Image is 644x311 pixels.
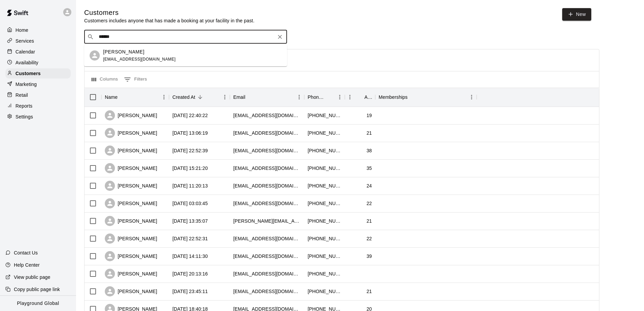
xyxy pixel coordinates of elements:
a: Customers [5,68,71,79]
div: 21 [366,130,372,136]
div: raesean10@gmail.com [233,182,301,189]
div: 2025-08-11 22:52:39 [172,147,208,154]
div: 22 [366,200,372,207]
div: 21 [366,288,372,295]
p: Availability [16,59,39,66]
div: 2025-07-26 22:52:31 [172,235,208,242]
p: [PERSON_NAME] [103,48,144,55]
div: +14165572293 [308,130,341,136]
button: Show filters [122,74,149,85]
div: Memberships [379,88,408,107]
div: +16473280177 [308,288,341,295]
div: [PERSON_NAME] [105,128,157,138]
div: Age [345,88,375,107]
div: monicawiehler@gmail.com [233,288,301,295]
div: Age [364,88,372,107]
div: +16479968322 [308,200,341,207]
a: Calendar [5,47,71,57]
div: rahim.adus@torontomu.ca [233,218,301,224]
div: [PERSON_NAME] [105,286,157,296]
p: Retail [16,92,28,98]
button: Clear [275,32,285,42]
div: 2025-07-14 23:45:11 [172,288,208,295]
button: Sort [355,92,364,102]
div: Phone Number [304,88,345,107]
button: Sort [245,92,255,102]
div: 2025-08-12 13:06:19 [172,130,208,136]
a: Retail [5,90,71,100]
div: Availability [5,58,71,68]
button: Menu [345,92,355,102]
div: [PERSON_NAME] [105,146,157,156]
a: Reports [5,101,71,111]
div: 2025-08-09 03:03:45 [172,200,208,207]
div: [PERSON_NAME] [105,234,157,244]
button: Menu [335,92,345,102]
div: [PERSON_NAME] [105,198,157,208]
div: jimenezhj@gmail.com [233,253,301,260]
div: [PERSON_NAME] [105,251,157,261]
button: Select columns [90,74,120,85]
div: 21 [366,218,372,224]
div: Email [230,88,304,107]
div: nslywchuk@gmail.com [233,147,301,154]
p: Contact Us [14,249,38,256]
a: New [562,8,591,21]
div: 2025-08-04 13:35:07 [172,218,208,224]
div: jtpasildo@gmail.com [233,130,301,136]
div: [PERSON_NAME] [105,216,157,226]
div: +16472975740 [308,218,341,224]
p: Calendar [16,48,35,55]
a: Services [5,36,71,46]
button: Menu [294,92,304,102]
div: 19 [366,112,372,119]
a: Home [5,25,71,35]
p: Playground Global [17,300,59,307]
p: Home [16,27,28,34]
span: [EMAIL_ADDRESS][DOMAIN_NAME] [103,57,176,62]
button: Menu [467,92,477,102]
div: 24 [366,182,372,189]
div: Email [233,88,245,107]
div: 38 [366,147,372,154]
button: Sort [195,92,205,102]
button: Sort [408,92,417,102]
div: [PERSON_NAME] [105,269,157,279]
div: +14167310821 [308,165,341,172]
div: i_domenech@yahoo.com [233,270,301,277]
div: 35 [366,165,372,172]
div: 2025-08-10 15:21:20 [172,165,208,172]
h5: Customers [84,8,255,17]
p: Settings [16,113,33,120]
p: Customers includes anyone that has made a booking at your facility in the past. [84,17,255,24]
p: Reports [16,103,32,109]
a: Marketing [5,79,71,89]
div: 22 [366,235,372,242]
div: raphaelgervis@yahoo.com [233,112,301,119]
button: Menu [159,92,169,102]
button: Sort [118,92,127,102]
div: Sean Handa [90,50,100,61]
div: Search customers by name or email [84,30,287,44]
p: Services [16,38,34,44]
p: Help Center [14,262,40,268]
div: 2025-07-18 14:11:30 [172,253,208,260]
button: Sort [325,92,335,102]
div: 2025-08-12 22:40:22 [172,112,208,119]
div: tylerhawess@yahoo.com [233,165,301,172]
p: Marketing [16,81,37,88]
a: Settings [5,112,71,122]
div: +14165182166 [308,253,341,260]
div: 2025-07-17 20:13:16 [172,270,208,277]
div: 39 [366,253,372,260]
div: +14372248382 [308,182,341,189]
div: yunustenge76@gmail.com [233,235,301,242]
p: View public page [14,274,50,281]
button: Menu [220,92,230,102]
div: Phone Number [308,88,325,107]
